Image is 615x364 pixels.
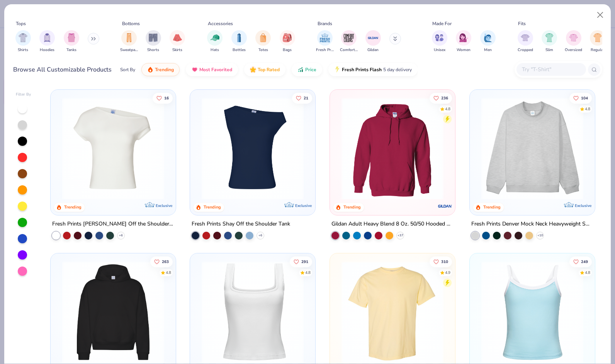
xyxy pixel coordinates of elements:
[283,47,292,53] span: Bags
[565,47,582,53] span: Oversized
[120,30,138,53] button: filter button
[146,30,161,53] div: filter for Shorts
[18,47,28,53] span: Shirts
[244,63,285,76] button: Top Rated
[565,30,582,53] div: filter for Oversized
[435,33,444,42] img: Unisex Image
[477,97,587,200] img: f5d85501-0dbb-4ee4-b115-c08fa3845d83
[581,96,588,100] span: 104
[480,30,496,53] div: filter for Men
[147,47,159,53] span: Shorts
[441,96,448,100] span: 236
[434,47,445,53] span: Unisex
[328,63,418,76] button: Fresh Prints Flash5 day delivery
[542,30,557,53] div: filter for Slim
[207,30,223,53] button: filter button
[155,67,174,73] span: Trending
[67,33,76,42] img: Tanks Image
[120,66,135,73] div: Sort By
[456,30,471,53] div: filter for Women
[585,106,590,112] div: 4.8
[565,30,582,53] button: filter button
[432,20,452,27] div: Made For
[258,67,280,73] span: Top Rated
[168,97,277,200] img: 89f4990a-e188-452c-92a7-dc547f941a57
[445,270,450,275] div: 4.9
[198,261,307,363] img: 94a2aa95-cd2b-4983-969b-ecd512716e9a
[398,233,403,238] span: + 37
[319,32,331,44] img: Fresh Prints Image
[147,67,153,73] img: trending.gif
[19,33,27,42] img: Shirts Image
[164,96,169,100] span: 16
[518,30,533,53] button: filter button
[15,30,31,53] div: filter for Shirts
[441,260,448,263] span: 310
[537,233,543,238] span: + 10
[290,256,313,267] button: Like
[342,67,382,73] span: Fresh Prints Flash
[64,30,79,53] div: filter for Tanks
[304,96,309,100] span: 21
[235,33,243,42] img: Bottles Image
[16,92,31,97] div: Filter By
[231,30,247,53] div: filter for Bottles
[545,33,554,42] img: Slim Image
[58,97,168,200] img: a1c94bf0-cbc2-4c5c-96ec-cab3b8502a7f
[305,67,316,73] span: Price
[306,270,311,275] div: 4.8
[258,233,262,238] span: + 6
[43,33,51,42] img: Hoodies Image
[120,47,138,53] span: Sweatpants
[521,33,530,42] img: Cropped Image
[208,20,233,27] div: Accessories
[199,67,232,73] span: Most Favorited
[521,65,581,74] input: Try "T-Shirt"
[432,30,447,53] div: filter for Unisex
[569,92,592,103] button: Like
[383,65,412,74] span: 5 day delivery
[207,30,223,53] div: filter for Hats
[58,261,168,363] img: 91acfc32-fd48-4d6b-bdad-a4c1a30ac3fc
[255,30,271,53] button: filter button
[231,30,247,53] button: filter button
[316,30,334,53] div: filter for Fresh Prints
[316,47,334,53] span: Fresh Prints
[316,30,334,53] button: filter button
[471,219,593,229] div: Fresh Prints Denver Mock Neck Heavyweight Sweatshirt
[480,30,496,53] button: filter button
[39,30,55,53] div: filter for Hoodies
[125,33,133,42] img: Sweatpants Image
[318,20,332,27] div: Brands
[518,30,533,53] div: filter for Cropped
[340,30,358,53] div: filter for Comfort Colors
[484,33,492,42] img: Men Image
[150,256,173,267] button: Like
[331,219,454,229] div: Gildan Adult Heavy Blend 8 Oz. 50/50 Hooded Sweatshirt
[367,47,379,53] span: Gildan
[477,261,587,363] img: a25d9891-da96-49f3-a35e-76288174bf3a
[141,63,180,76] button: Trending
[338,261,447,363] img: 029b8af0-80e6-406f-9fdc-fdf898547912
[168,261,277,363] img: d4a37e75-5f2b-4aef-9a6e-23330c63bbc0
[484,47,492,53] span: Men
[338,97,447,200] img: 01756b78-01f6-4cc6-8d8a-3c30c1a0c8ac
[283,33,291,42] img: Bags Image
[66,47,76,53] span: Tanks
[591,47,605,53] span: Regular
[192,219,290,229] div: Fresh Prints Shay Off the Shoulder Tank
[13,65,112,74] div: Browse All Customizable Products
[211,47,219,53] span: Hats
[343,32,355,44] img: Comfort Colors Image
[585,270,590,275] div: 4.8
[39,30,55,53] button: filter button
[302,260,309,263] span: 291
[170,30,185,53] div: filter for Skirts
[518,47,533,53] span: Cropped
[437,198,453,214] img: Gildan logo
[122,20,140,27] div: Bottoms
[259,33,267,42] img: Totes Image
[16,20,26,27] div: Tops
[430,92,452,103] button: Like
[459,33,468,42] img: Women Image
